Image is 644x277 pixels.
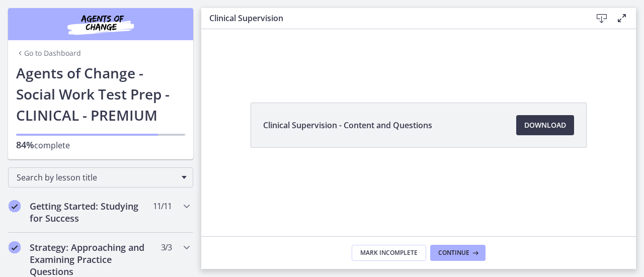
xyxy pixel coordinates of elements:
[9,200,21,212] i: Completed
[16,139,34,151] span: 84%
[438,249,469,257] span: Continue
[8,167,193,188] div: Search by lesson title
[263,119,432,131] span: Clinical Supervision - Content and Questions
[360,249,418,257] span: Mark Incomplete
[16,139,185,151] p: complete
[161,241,172,253] span: 3 / 3
[40,12,161,36] img: Agents of Change
[209,12,576,24] h3: Clinical Supervision
[16,62,185,126] h1: Agents of Change - Social Work Test Prep - CLINICAL - PREMIUM
[516,115,574,135] a: Download
[524,119,566,131] span: Download
[17,172,177,183] span: Search by lesson title
[352,245,426,261] button: Mark Incomplete
[153,200,172,212] span: 11 / 11
[9,241,21,253] i: Completed
[201,29,636,79] iframe: Video Lesson
[30,200,152,224] h2: Getting Started: Studying for Success
[430,245,486,261] button: Continue
[16,48,81,58] a: Go to Dashboard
